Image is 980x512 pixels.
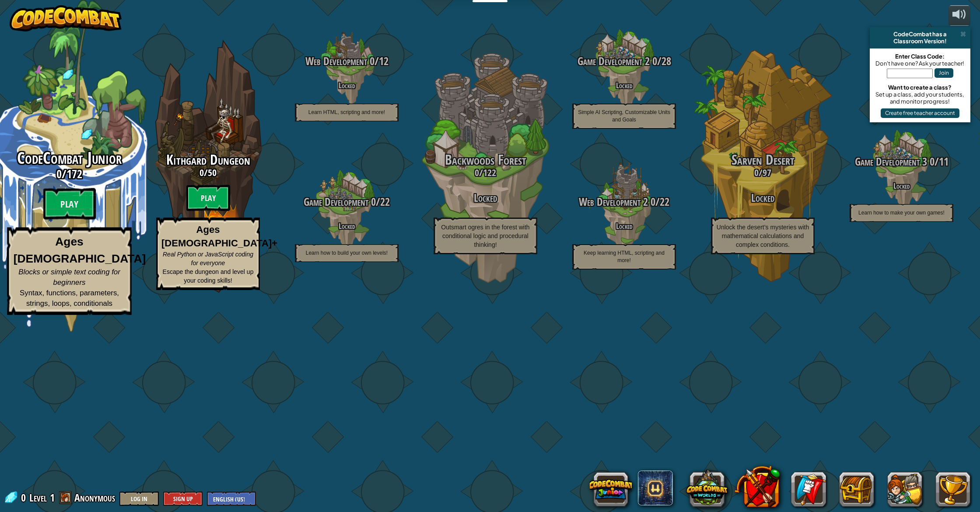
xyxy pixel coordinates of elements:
div: Complete previous world to unlock [139,28,277,304]
h4: Locked [555,222,693,230]
span: Web Development 2 [579,194,648,209]
h3: / [139,167,277,178]
button: Log In [119,491,159,506]
button: Sign Up [163,491,203,506]
btn: Play [186,185,230,211]
span: 1 [50,491,55,505]
h3: Locked [416,192,555,204]
span: Anonymous [74,491,115,505]
span: 97 [763,166,771,179]
div: Enter Class Code: [874,53,966,60]
span: 0 [754,166,759,179]
span: Game Development 2 [577,54,650,69]
h3: Locked [693,192,832,204]
span: Simple AI Scripting, Customizable Units and Goals [578,109,670,123]
span: 50 [208,166,217,179]
span: Sarven Desert [731,150,794,169]
span: Level [29,491,47,505]
span: 0 [927,154,934,169]
h3: / [416,167,555,178]
span: 0 [368,194,376,209]
div: CodeCombat has a [873,31,967,38]
button: Adjust volume [948,5,970,26]
span: 122 [483,166,496,179]
span: Game Development 3 [855,154,927,169]
span: Learn HTML, scripting and more! [308,109,385,115]
h3: / [277,196,416,208]
span: 0 [475,166,479,179]
span: 0 [650,54,657,69]
h3: / [555,196,693,208]
h4: Locked [832,182,971,190]
span: Blocks or simple text coding for beginners [18,268,120,287]
span: Keep learning HTML, scripting and more! [584,250,665,263]
span: 0 [21,491,28,505]
div: Want to create a class? [874,84,966,91]
h4: Locked [277,81,416,90]
h3: / [555,55,693,67]
span: 22 [660,194,669,209]
span: 28 [661,54,671,69]
span: Unlock the desert’s mysteries with mathematical calculations and complex conditions. [717,224,809,248]
h3: / [277,55,416,67]
span: 172 [66,166,82,182]
span: 0 [199,166,204,179]
h3: / [693,167,832,178]
h4: Locked [277,222,416,230]
div: Classroom Version! [873,38,967,45]
span: Game Development [304,194,368,209]
strong: Ages [DEMOGRAPHIC_DATA]+ [161,224,277,249]
span: Outsmart ogres in the forest with conditional logic and procedural thinking! [441,224,529,248]
strong: Ages [DEMOGRAPHIC_DATA] [14,235,146,265]
span: Web Development [305,54,367,69]
h3: / [832,156,971,168]
span: Escape the dungeon and level up your coding skills! [163,268,254,284]
span: 0 [367,54,374,69]
span: Kithgard Dungeon [166,150,250,169]
button: Create free teacher account [881,108,959,118]
span: Real Python or JavaScript coding for everyone [163,251,253,266]
span: 0 [56,166,62,182]
span: 12 [379,54,388,69]
span: Learn how to build your own levels! [306,250,388,256]
span: Learn how to make your own games! [858,210,945,216]
btn: Play [43,188,96,220]
h4: Locked [555,81,693,90]
span: 11 [939,154,948,169]
div: Set up a class, add your students, and monitor progress! [874,91,966,105]
span: 22 [380,194,390,209]
span: CodeCombat Junior [17,147,122,170]
div: Don't have one? Ask your teacher! [874,60,966,67]
span: Syntax, functions, parameters, strings, loops, conditionals [20,289,119,308]
span: 0 [648,194,655,209]
img: CodeCombat - Learn how to code by playing a game [10,5,122,31]
span: Backwoods Forest [445,150,526,169]
button: Join [934,68,953,78]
